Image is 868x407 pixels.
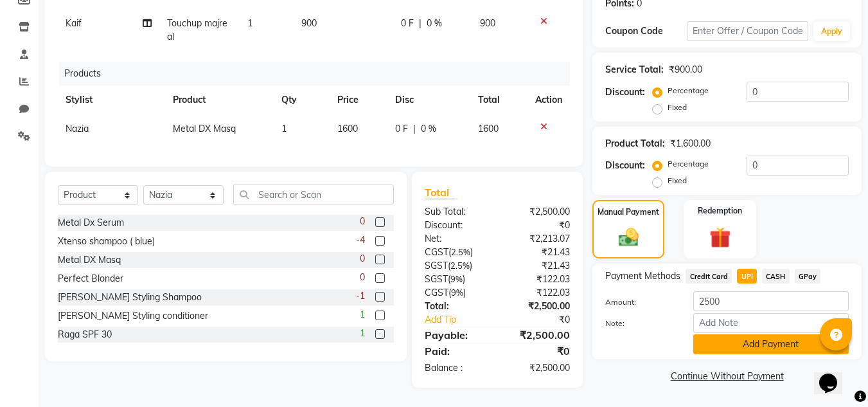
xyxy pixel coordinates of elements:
th: Action [527,86,570,114]
div: Net: [415,232,497,246]
span: 2.5% [451,247,470,257]
label: Fixed [668,175,687,186]
span: 1 [247,17,252,29]
th: Stylist [58,86,165,114]
span: UPI [737,269,757,284]
span: 0 [360,252,365,266]
th: Product [165,86,274,114]
div: ₹2,213.07 [497,232,580,246]
label: Note: [596,318,683,329]
span: Metal DX Masq [173,123,236,134]
span: 1600 [337,123,358,134]
th: Qty [274,86,330,114]
div: Payable: [415,327,497,343]
img: _cash.svg [612,226,645,249]
div: ₹1,600.00 [670,137,711,150]
div: Service Total: [605,63,664,77]
span: Total [425,186,454,199]
span: CGST [425,287,448,298]
div: ₹2,500.00 [497,327,580,343]
span: CASH [762,269,790,284]
button: Add Payment [693,334,849,354]
div: Sub Total: [415,205,497,219]
div: ₹2,500.00 [497,205,580,219]
iframe: chat widget [814,356,855,394]
span: 1600 [478,123,499,134]
span: SGST [425,273,448,285]
label: Manual Payment [598,206,659,218]
div: ₹2,500.00 [497,361,580,375]
div: ( ) [415,286,497,300]
span: -4 [356,233,365,247]
input: Enter Offer / Coupon Code [687,21,808,41]
div: ₹0 [497,343,580,359]
span: 9% [450,274,463,284]
div: ₹122.03 [497,286,580,300]
input: Add Note [693,313,849,333]
label: Fixed [668,102,687,113]
span: 900 [480,17,495,29]
div: Products [59,62,580,86]
div: ( ) [415,273,497,286]
span: 2.5% [450,260,470,271]
div: [PERSON_NAME] Styling Shampoo [58,291,202,304]
span: Credit Card [686,269,732,284]
span: 1 [360,327,365,340]
div: Metal DX Masq [58,253,121,267]
div: Balance : [415,361,497,375]
span: | [419,17,421,30]
input: Amount [693,291,849,311]
span: GPay [795,269,821,284]
label: Redemption [698,205,742,217]
div: Paid: [415,343,497,359]
input: Search or Scan [233,185,394,204]
span: 0 [360,215,365,228]
div: Discount: [605,159,645,172]
div: ( ) [415,259,497,273]
div: Xtenso shampoo ( blue) [58,235,155,248]
th: Total [470,86,528,114]
img: _gift.svg [703,224,738,251]
span: 1 [360,308,365,321]
div: ( ) [415,246,497,259]
span: Touchup majreal [167,17,227,42]
div: Metal Dx Serum [58,216,124,230]
div: ₹900.00 [669,63,702,77]
div: ₹0 [511,313,580,327]
div: ₹0 [497,219,580,232]
label: Percentage [668,85,709,96]
span: SGST [425,260,448,271]
span: -1 [356,289,365,303]
span: Nazia [66,123,89,134]
label: Percentage [668,158,709,170]
span: Kaif [66,17,82,29]
span: 0 F [401,17,414,30]
span: 0 % [427,17,442,30]
th: Price [330,86,387,114]
div: Product Total: [605,137,665,150]
div: ₹2,500.00 [497,300,580,313]
span: | [413,122,416,136]
span: 900 [301,17,317,29]
span: 0 % [421,122,436,136]
div: Raga SPF 30 [58,328,112,341]
div: Coupon Code [605,24,686,38]
div: ₹21.43 [497,246,580,259]
div: Perfect Blonder [58,272,123,285]
a: Continue Without Payment [595,370,859,383]
button: Apply [813,22,850,41]
div: [PERSON_NAME] Styling conditioner [58,309,208,323]
div: ₹122.03 [497,273,580,286]
span: 1 [281,123,287,134]
span: CGST [425,246,448,258]
label: Amount: [596,296,683,308]
div: Discount: [605,86,645,99]
span: 9% [451,287,463,298]
div: ₹21.43 [497,259,580,273]
span: Payment Methods [605,269,680,283]
div: Discount: [415,219,497,232]
a: Add Tip [415,313,511,327]
div: Total: [415,300,497,313]
span: 0 [360,271,365,284]
span: 0 F [395,122,408,136]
